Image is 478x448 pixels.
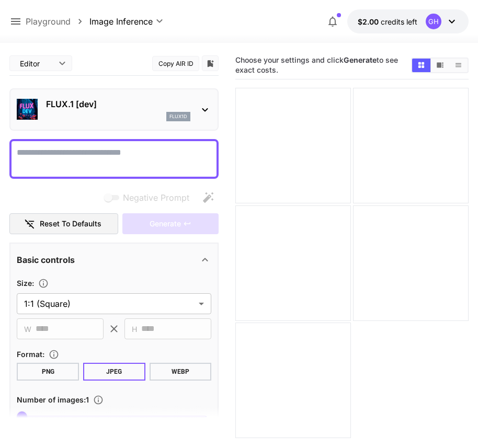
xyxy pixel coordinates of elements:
[358,16,417,27] div: $2.00
[17,395,89,404] span: Number of images : 1
[358,17,381,26] span: $2.00
[46,98,190,110] p: FLUX.1 [dev]
[344,55,377,64] b: Generate
[89,15,153,28] span: Image Inference
[26,15,89,28] nav: breadcrumb
[17,254,75,266] p: Basic controls
[17,363,79,381] button: PNG
[89,395,108,405] button: Specify how many images to generate in a single request. Each image generation will be charged se...
[83,363,145,381] button: JPEG
[347,9,469,33] button: $2.00GH
[17,350,44,359] span: Format :
[24,297,195,310] span: 1:1 (Square)
[235,55,398,74] span: Choose your settings and click to see exact costs.
[24,323,31,335] span: W
[412,59,430,72] button: Show media in grid view
[132,323,137,335] span: H
[17,94,211,125] div: FLUX.1 [dev]flux1d
[123,191,189,204] span: Negative Prompt
[17,279,34,288] span: Size :
[26,15,71,28] a: Playground
[44,349,63,360] button: Choose the file format for the output image.
[381,17,417,26] span: credits left
[169,113,187,120] p: flux1d
[150,363,212,381] button: WEBP
[206,57,215,70] button: Add to library
[34,278,53,289] button: Adjust the dimensions of the generated image by specifying its width and height in pixels, or sel...
[17,247,211,272] div: Basic controls
[411,58,469,73] div: Show media in grid viewShow media in video viewShow media in list view
[426,14,441,29] div: GH
[9,213,118,235] button: Reset to defaults
[449,59,468,72] button: Show media in list view
[20,58,52,69] span: Editor
[431,59,449,72] button: Show media in video view
[152,56,199,71] button: Copy AIR ID
[102,191,198,204] span: Negative prompts are not compatible with the selected model.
